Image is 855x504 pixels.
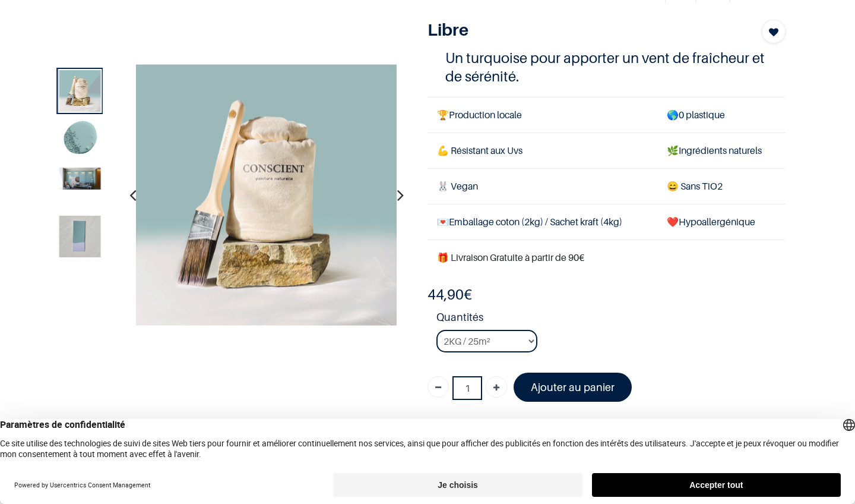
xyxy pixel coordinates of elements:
[437,109,449,121] span: 🏆
[59,168,101,190] img: Product image
[486,376,507,398] a: Ajouter
[657,168,786,204] td: ans TiO2
[437,251,584,263] font: 🎁 Livraison Gratuite à partir de 90€
[10,10,46,46] button: Open chat widget
[657,97,786,133] td: 0 plastique
[427,97,657,133] td: Production locale
[437,180,478,192] span: 🐰 Vegan
[427,286,464,303] span: 44,90
[667,109,679,121] span: 🌎
[762,20,786,43] button: Add to wishlist
[59,70,101,112] img: Product image
[445,49,768,86] h4: Un turquoise pour apporter un vent de fraîcheur et de sérénité.
[531,381,615,393] font: Ajouter au panier
[436,309,786,330] strong: Quantités
[427,376,449,398] a: Supprimer
[437,216,449,228] span: 💌
[427,286,472,303] b: €
[59,119,101,160] img: Product image
[427,20,732,40] h1: Libre
[657,133,786,168] td: Ingrédients naturels
[514,373,632,402] a: Ajouter au panier
[427,204,657,240] td: Emballage coton (2kg) / Sachet kraft (4kg)
[657,204,786,240] td: ❤️Hypoallergénique
[59,216,101,258] img: Product image
[667,180,686,192] span: 😄 S
[667,144,679,156] span: 🌿
[136,64,397,326] img: Product image
[769,25,778,39] span: Add to wishlist
[437,144,522,156] span: 💪 Résistant aux Uvs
